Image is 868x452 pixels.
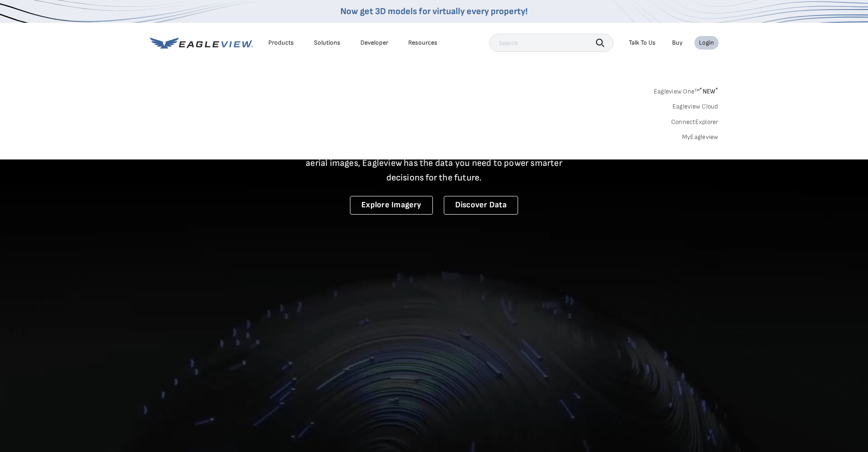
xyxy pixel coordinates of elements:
a: Eagleview Cloud [673,103,719,111]
div: Resources [408,39,437,47]
a: Now get 3D models for virtually every property! [340,6,528,17]
a: ConnectExplorer [671,118,719,126]
div: Products [268,39,294,47]
div: Talk To Us [629,39,656,47]
a: Developer [360,39,388,47]
span: NEW [699,87,718,95]
a: Discover Data [444,196,518,215]
a: Explore Imagery [350,196,433,215]
a: Buy [672,39,683,47]
input: Search [489,34,613,52]
div: Solutions [314,39,340,47]
p: A new era starts here. Built on more than 3.5 billion high-resolution aerial images, Eagleview ha... [295,141,574,185]
a: MyEagleview [682,133,719,141]
a: Eagleview One™*NEW* [654,85,719,95]
div: Login [699,39,714,47]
